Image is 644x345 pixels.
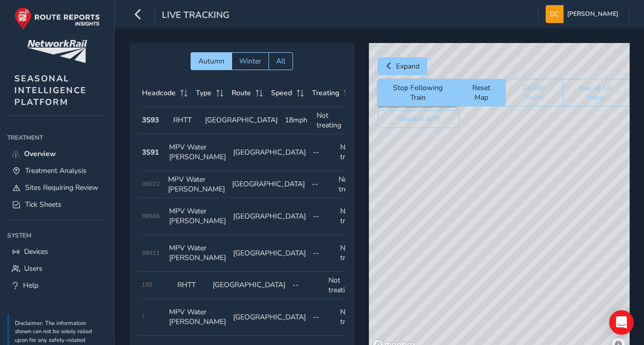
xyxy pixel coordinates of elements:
[378,110,460,128] button: Weather (off)
[142,313,144,321] span: ?
[228,171,308,198] td: [GEOGRAPHIC_DATA]
[7,228,107,243] div: System
[308,171,335,198] td: --
[337,235,368,272] td: Not treating
[309,299,337,336] td: --
[271,88,292,98] span: Speed
[268,52,293,70] button: All
[7,179,107,196] a: Sites Requiring Review
[165,198,230,235] td: MPV Water [PERSON_NAME]
[546,5,564,23] img: diamond-layout
[230,299,309,336] td: [GEOGRAPHIC_DATA]
[378,57,427,75] button: Expand
[7,145,107,162] a: Overview
[24,264,43,273] span: Users
[309,198,337,235] td: --
[25,183,98,192] span: Sites Requiring Review
[313,107,345,134] td: Not treating
[7,260,107,277] a: Users
[563,79,630,106] button: See all UK trains
[239,56,261,66] span: Winter
[289,272,324,299] td: --
[174,272,209,299] td: RHTT
[191,52,232,70] button: Autumn
[165,134,230,171] td: MPV Water [PERSON_NAME]
[14,7,100,30] img: rr logo
[24,247,48,256] span: Devices
[164,171,228,198] td: MPV Water [PERSON_NAME]
[7,196,107,213] a: Tick Sheets
[23,281,38,290] span: Help
[230,134,309,171] td: [GEOGRAPHIC_DATA]
[201,107,281,134] td: [GEOGRAPHIC_DATA]
[142,115,159,125] strong: 3S93
[142,147,159,157] strong: 3S91
[309,134,337,171] td: --
[337,134,368,171] td: Not treating
[196,88,212,98] span: Type
[337,198,368,235] td: Not treating
[7,243,107,260] a: Devices
[335,171,367,198] td: Not treating
[7,162,107,179] a: Treatment Analysis
[458,79,505,106] button: Reset Map
[14,73,87,108] span: SEASONAL INTELLIGENCE PLATFORM
[165,235,230,272] td: MPV Water [PERSON_NAME]
[142,88,176,98] span: Headcode
[24,149,56,159] span: Overview
[209,272,289,299] td: [GEOGRAPHIC_DATA]
[25,166,87,176] span: Treatment Analysis
[25,200,61,209] span: Tick Sheets
[505,79,563,106] button: Cluster Trains
[276,56,285,66] span: All
[142,281,153,289] span: 155
[142,212,160,220] span: 98906
[162,9,230,23] span: Live Tracking
[7,277,107,294] a: Help
[337,299,368,336] td: Not treating
[142,180,160,188] span: 06022
[325,272,360,299] td: Not treating
[165,299,230,336] td: MPV Water [PERSON_NAME]
[230,235,309,272] td: [GEOGRAPHIC_DATA]
[230,198,309,235] td: [GEOGRAPHIC_DATA]
[309,235,337,272] td: --
[232,88,251,98] span: Route
[396,61,420,71] span: Expand
[609,310,634,335] div: Open Intercom Messenger
[142,249,160,257] span: 98911
[281,107,313,134] td: 18mph
[232,52,268,70] button: Winter
[198,56,224,66] span: Autumn
[567,5,618,23] span: [PERSON_NAME]
[378,79,458,106] button: Stop Following Train
[27,40,87,63] img: customer logo
[312,88,339,98] span: Treating
[7,130,107,145] div: Treatment
[546,5,622,23] button: [PERSON_NAME]
[170,107,201,134] td: RHTT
